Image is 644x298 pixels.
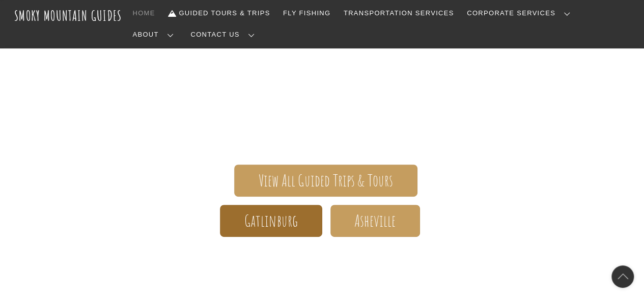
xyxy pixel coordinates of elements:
a: Transportation Services [340,3,458,24]
span: View All Guided Trips & Tours [259,175,394,186]
a: Contact Us [187,24,263,45]
a: Smoky Mountain Guides [14,7,122,24]
h1: Your adventure starts here. [27,253,618,278]
a: Fly Fishing [279,3,334,24]
a: Corporate Services [463,3,578,24]
a: Guided Tours & Trips [164,3,274,24]
span: Asheville [354,215,396,226]
a: About [129,24,182,45]
a: Gatlinburg [220,205,322,237]
a: Home [129,3,159,24]
span: Gatlinburg [244,215,298,226]
a: View All Guided Trips & Tours [234,165,417,197]
a: Asheville [330,205,420,237]
span: The ONLY one-stop, full Service Guide Company for the Gatlinburg and [GEOGRAPHIC_DATA] side of th... [27,43,618,134]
